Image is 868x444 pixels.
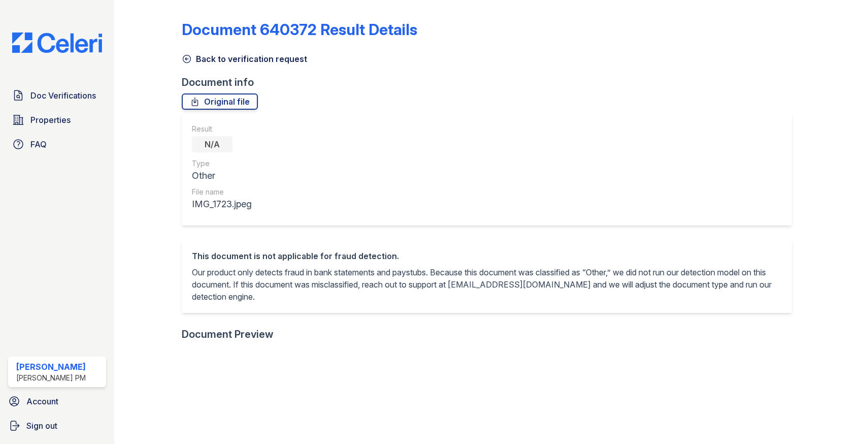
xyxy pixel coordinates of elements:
span: Doc Verifications [30,89,96,102]
span: Properties [30,114,71,126]
div: File name [192,187,252,197]
span: Account [26,395,58,407]
div: N/A [192,136,232,152]
a: Account [4,391,110,411]
p: Our product only detects fraud in bank statements and paystubs. Because this document was classif... [192,266,782,303]
a: Back to verification request [182,53,307,65]
div: Document info [182,75,800,89]
span: Sign out [26,420,57,432]
a: Document 640372 Result Details [182,20,417,39]
span: FAQ [30,138,47,150]
a: Properties [8,110,106,130]
div: Other [192,169,252,183]
div: This document is not applicable for fraud detection. [192,250,782,262]
div: Document Preview [182,327,274,341]
img: CE_Logo_Blue-a8612792a0a2168367f1c8372b55b34899dd931a85d93a1a3d3e32e68fde9ad4.png [4,33,110,53]
div: Type [192,158,252,169]
a: Doc Verifications [8,85,106,106]
a: FAQ [8,134,106,154]
a: Sign out [4,416,110,436]
div: [PERSON_NAME] PM [16,373,86,383]
div: Result [192,124,252,134]
div: [PERSON_NAME] [16,361,86,373]
div: IMG_1723.jpeg [192,197,252,211]
a: Original file [182,93,258,110]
